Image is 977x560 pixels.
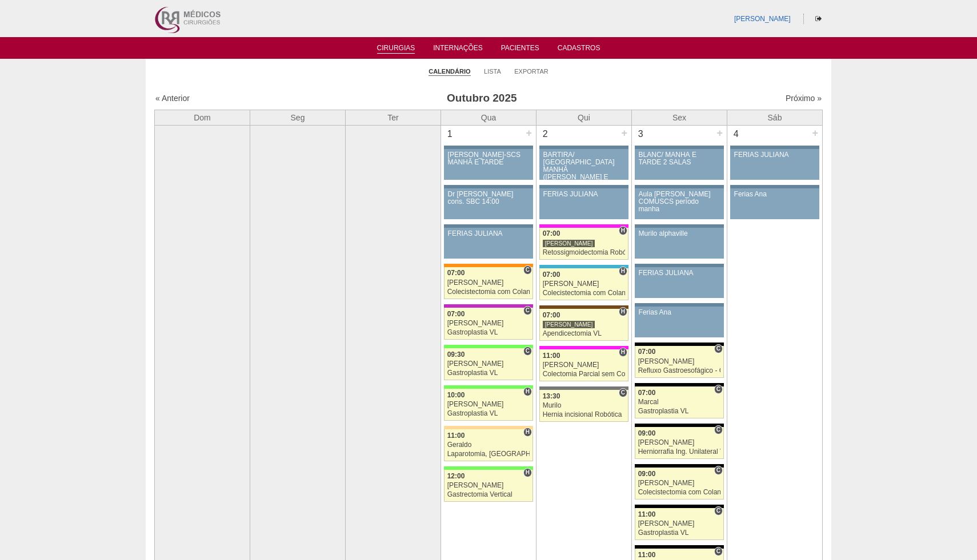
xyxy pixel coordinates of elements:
div: [PERSON_NAME] [638,439,721,446]
div: Gastroplastia VL [638,408,721,415]
span: Consultório [714,385,723,394]
div: Key: Blanc [635,545,724,549]
span: 11:00 [638,551,656,559]
a: Murilo alphaville [635,228,724,259]
div: Key: Aviso [730,146,819,149]
span: 13:30 [543,392,560,400]
a: Próximo » [786,94,822,103]
div: FERIAS JULIANA [448,230,530,237]
div: Key: Aviso [635,185,724,188]
div: Key: Brasil [444,385,533,389]
div: Dr [PERSON_NAME] cons. SBC 14:00 [448,191,530,206]
a: « Anterior [155,94,190,103]
th: Ter [346,110,441,125]
div: Colecistectomia com Colangiografia VL [638,489,721,496]
div: Gastroplastia VL [447,369,530,377]
span: 07:00 [638,389,656,397]
div: Key: Aviso [635,264,724,267]
a: Ferias Ana [730,188,819,219]
span: Hospital [619,267,627,276]
div: Key: Santa Catarina [539,386,628,390]
span: Hospital [523,387,532,396]
div: Colectomia Parcial sem Colostomia VL [543,370,626,378]
span: 07:00 [638,348,656,356]
span: Hospital [619,307,627,316]
div: Key: Aviso [635,224,724,228]
span: Consultório [714,344,723,353]
div: BARTIRA/ [GEOGRAPHIC_DATA] MANHÃ ([PERSON_NAME] E ANA)/ SANTA JOANA -TARDE [543,151,625,196]
div: [PERSON_NAME] [638,520,721,527]
div: [PERSON_NAME] [543,280,626,288]
div: [PERSON_NAME] [543,239,595,248]
div: FERIAS JULIANA [543,191,625,198]
a: H 07:00 [PERSON_NAME] Colecistectomia com Colangiografia VL [539,268,628,300]
a: FERIAS JULIANA [444,228,533,259]
span: 07:00 [543,229,560,237]
a: Cadastros [558,44,600,55]
th: Sáb [727,110,823,125]
div: [PERSON_NAME] [638,480,721,487]
th: Qua [441,110,536,125]
div: Ferias Ana [734,191,816,198]
span: Consultório [714,506,723,515]
div: Key: Blanc [635,383,724,386]
div: Colecistectomia com Colangiografia VL [447,288,530,296]
div: [PERSON_NAME] [447,482,530,489]
div: Gastroplastia VL [638,529,721,537]
span: 07:00 [447,269,465,277]
div: Key: Aviso [444,185,533,188]
div: Apendicectomia VL [543,330,626,337]
div: + [715,126,724,140]
div: Murilo [543,402,626,409]
a: [PERSON_NAME] [734,15,791,23]
a: H 11:00 Geraldo Laparotomia, [GEOGRAPHIC_DATA], Drenagem, Bridas VL [444,429,533,461]
span: 11:00 [447,432,465,440]
span: Consultório [714,425,723,434]
div: + [810,126,820,140]
div: Key: Aviso [635,146,724,149]
div: Geraldo [447,441,530,449]
a: H 10:00 [PERSON_NAME] Gastroplastia VL [444,389,533,421]
span: 07:00 [447,310,465,318]
a: H 12:00 [PERSON_NAME] Gastrectomia Vertical [444,470,533,502]
span: 07:00 [543,311,560,319]
div: Key: Bartira [444,426,533,429]
div: Key: Brasil [444,466,533,470]
div: Key: Aviso [539,185,628,188]
div: Gastrectomia Vertical [447,491,530,498]
a: Exportar [514,67,548,75]
th: Dom [155,110,250,125]
span: 10:00 [447,391,465,399]
span: 09:00 [638,429,656,437]
th: Qui [536,110,632,125]
a: FERIAS JULIANA [730,149,819,180]
a: Pacientes [501,44,539,55]
div: + [619,126,629,140]
a: C 11:00 [PERSON_NAME] Gastroplastia VL [635,508,724,540]
span: Hospital [619,348,627,357]
div: 4 [727,126,745,143]
div: Hernia incisional Robótica [543,411,626,418]
div: Gastroplastia VL [447,410,530,417]
a: C 09:30 [PERSON_NAME] Gastroplastia VL [444,348,533,380]
a: H 07:00 [PERSON_NAME] Retossigmoidectomia Robótica [539,228,628,260]
div: Key: Aviso [444,146,533,149]
span: 11:00 [638,510,656,518]
a: Aula [PERSON_NAME] COMUSCS período manha [635,188,724,219]
span: Consultório [619,388,627,397]
div: Ferias Ana [639,309,720,316]
span: 07:00 [543,271,560,279]
h3: Outubro 2025 [315,90,648,107]
span: 09:00 [638,470,656,478]
div: 3 [632,126,650,143]
div: Key: Aviso [539,146,628,149]
i: Sair [815,15,822,22]
div: [PERSON_NAME] [447,320,530,327]
div: Colecistectomia com Colangiografia VL [543,289,626,297]
div: + [524,126,534,140]
div: FERIAS JULIANA [639,269,720,277]
a: C 07:00 [PERSON_NAME] Colecistectomia com Colangiografia VL [444,267,533,299]
div: Marcal [638,398,721,406]
div: Gastroplastia VL [447,329,530,336]
div: FERIAS JULIANA [734,151,816,159]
